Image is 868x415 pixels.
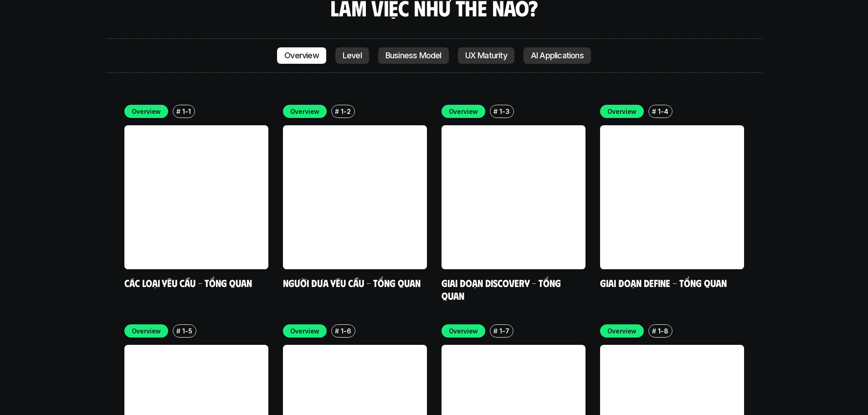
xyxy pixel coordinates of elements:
p: Overview [132,326,161,336]
p: Overview [449,326,478,336]
p: 1-1 [182,107,190,116]
p: 1-8 [658,326,668,336]
p: Overview [290,107,320,116]
p: Business Model [385,51,442,60]
h6: # [335,108,339,115]
p: 1-3 [499,107,509,116]
p: Overview [607,107,637,116]
h6: # [652,328,656,334]
p: Level [343,51,362,60]
a: Business Model [378,47,449,64]
p: Overview [449,107,478,116]
a: UX Maturity [458,47,514,64]
h6: # [493,328,498,334]
h6: # [176,328,180,334]
a: Người đưa yêu cầu - Tổng quan [283,277,421,289]
p: 1-4 [658,107,668,116]
a: Level [335,47,369,64]
a: Giai đoạn Define - Tổng quan [600,277,727,289]
p: Overview [132,107,161,116]
a: Overview [277,47,326,64]
h6: # [176,108,180,115]
p: 1-2 [341,107,350,116]
h6: # [335,328,339,334]
p: 1-6 [341,326,351,336]
p: AI Applications [531,51,584,60]
p: 1-7 [499,326,509,336]
h6: # [493,108,498,115]
p: Overview [284,51,319,60]
a: Các loại yêu cầu - Tổng quan [124,277,252,289]
p: Overview [290,326,320,336]
h6: # [652,108,656,115]
a: Giai đoạn Discovery - Tổng quan [442,277,563,302]
a: AI Applications [524,47,591,64]
p: Overview [607,326,637,336]
p: UX Maturity [465,51,507,60]
p: 1-5 [182,326,192,336]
